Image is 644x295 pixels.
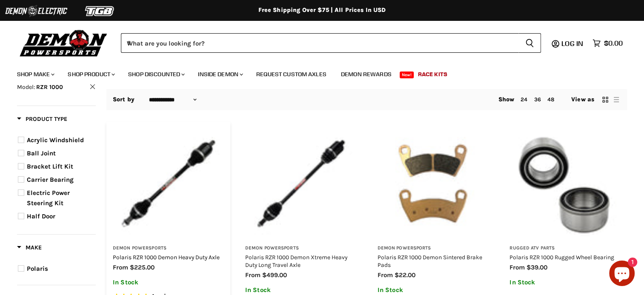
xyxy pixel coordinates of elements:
a: Polaris RZR 1000 Demon Sintered Brake Pads [378,254,482,268]
span: Show [498,96,515,103]
a: Inside Demon [192,66,248,83]
form: Product [121,33,541,53]
img: Demon Electric Logo 2 [4,3,68,19]
button: Filter by Product Type [17,115,67,126]
a: Log in [558,40,588,47]
span: Ball Joint [27,149,56,157]
span: Model: [17,83,35,91]
button: Search [518,33,541,53]
a: Demon Rewards [335,66,398,83]
a: Race Kits [412,66,454,83]
span: from [378,271,393,279]
h3: Demon Powersports [245,245,356,252]
span: Polaris [27,265,48,272]
input: When autocomplete results are available use up and down arrows to review and enter to select [121,33,518,53]
span: Bracket Lift Kit [27,163,73,170]
h3: Demon Powersports [113,245,224,252]
button: Clear filter by Model RZR 1000 [17,83,96,94]
p: In Stock [245,286,356,294]
p: In Stock [509,279,621,286]
img: Polaris RZR 1000 Demon Heavy Duty Axle [113,128,224,239]
a: Shop Discounted [122,66,190,83]
a: 36 [534,96,541,103]
span: Acrylic Windshield [27,136,84,144]
span: $225.00 [130,263,155,271]
span: View as [571,96,594,103]
p: In Stock [378,286,489,294]
img: TGB Logo 2 [68,3,132,19]
span: Electric Power Steering Kit [27,189,70,207]
h3: Demon Powersports [378,245,489,252]
span: Carrier Bearing [27,176,74,183]
a: Shop Make [11,66,60,83]
span: $0.00 [604,39,623,47]
button: Filter by Make [17,243,42,254]
a: Request Custom Axles [250,66,333,83]
a: Polaris RZR 1000 Demon Heavy Duty Axle [113,254,220,261]
span: $22.00 [395,271,415,279]
a: Shop Product [61,66,120,83]
img: Polaris RZR 1000 Demon Sintered Brake Pads [378,128,489,239]
span: from [113,263,128,271]
span: New! [400,72,414,78]
a: Polaris RZR 1000 Demon Xtreme Heavy Duty Long Travel Axle [245,254,347,268]
ul: Main menu [11,62,621,83]
button: list view [612,95,621,104]
a: 24 [521,96,527,103]
inbox-online-store-chat: Shopify online store chat [607,261,637,288]
a: $0.00 [588,37,627,49]
a: 48 [547,96,554,103]
p: In Stock [113,279,224,286]
button: grid view [601,95,610,104]
nav: Collection utilities [106,89,627,110]
img: Demon Powersports [17,28,110,58]
span: Make [17,244,42,251]
span: $39.00 [527,263,547,271]
img: Polaris RZR 1000 Rugged Wheel Bearing [509,128,621,239]
span: from [509,263,525,271]
span: $499.00 [262,271,287,279]
a: Polaris RZR 1000 Rugged Wheel Bearing [509,254,614,261]
span: RZR 1000 [36,83,63,91]
label: Sort by [113,96,135,103]
span: Half Door [27,212,55,220]
span: Product Type [17,115,67,123]
span: Log in [561,39,583,48]
img: Polaris RZR 1000 Demon Xtreme Heavy Duty Long Travel Axle [245,128,356,239]
span: from [245,271,260,279]
h3: Rugged ATV Parts [509,245,621,252]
